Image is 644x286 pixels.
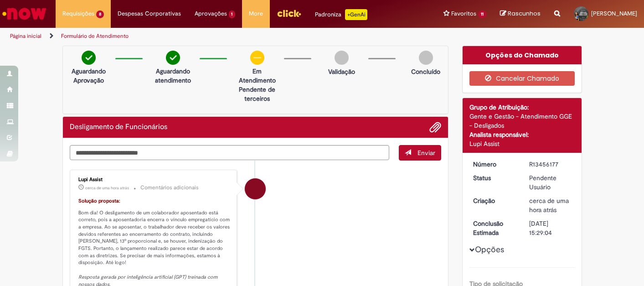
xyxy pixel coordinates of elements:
div: Pendente Usuário [529,173,572,192]
time: 28/08/2025 09:29:10 [85,185,129,191]
img: img-circle-grey.png [419,51,433,65]
dt: Criação [466,196,522,205]
img: ServiceNow [1,5,48,23]
div: Gente e Gestão - Atendimento GGE - Desligados [469,112,575,130]
span: [PERSON_NAME] [591,10,637,17]
div: Lupi Assist [469,139,575,148]
span: Aprovações [195,9,227,18]
div: Lupi Assist [245,178,266,199]
span: cerca de uma hora atrás [85,185,129,191]
div: [DATE] 15:29:04 [529,219,572,237]
h2: Desligamento de Funcionários Histórico de tíquete [70,123,167,131]
p: Aguardando Aprovação [67,67,111,85]
p: Em Atendimento [235,67,279,85]
font: Solução proposta: [78,198,120,204]
span: 11 [478,10,486,18]
p: Pendente de terceiros [235,85,279,103]
div: Padroniza [315,9,367,20]
div: Analista responsável: [469,130,575,139]
time: 28/08/2025 09:29:01 [529,197,569,214]
span: Favoritos [451,9,476,18]
textarea: Digite sua mensagem aqui... [70,145,390,160]
img: img-circle-grey.png [335,51,349,65]
dt: Conclusão Estimada [466,219,522,237]
button: Adicionar anexos [429,121,441,133]
span: 1 [229,10,236,18]
dt: Status [466,173,522,182]
button: Enviar [399,145,441,161]
span: 8 [96,10,104,18]
span: Despesas Corporativas [118,9,181,18]
img: check-circle-green.png [82,51,96,65]
div: 28/08/2025 09:29:01 [529,196,572,214]
img: circle-minus.png [250,51,264,65]
span: Requisições [62,9,94,18]
a: Formulário de Atendimento [61,32,129,40]
a: Rascunhos [500,10,541,18]
span: cerca de uma hora atrás [529,197,569,214]
span: Enviar [417,149,435,157]
small: Comentários adicionais [140,184,199,192]
p: Concluído [411,67,440,76]
ul: Trilhas de página [7,28,422,45]
p: +GenAi [345,9,367,20]
dt: Número [466,160,522,169]
div: R13456177 [529,160,572,169]
span: Rascunhos [508,9,541,18]
div: Grupo de Atribuição: [469,103,575,112]
button: Cancelar Chamado [469,71,575,86]
div: Opções do Chamado [463,46,582,64]
p: Aguardando atendimento [151,67,195,85]
div: Lupi Assist [78,177,230,182]
a: Página inicial [10,32,41,40]
img: click_logo_yellow_360x200.png [277,6,301,20]
img: check-circle-green.png [166,51,180,65]
p: Validação [328,67,355,76]
span: More [249,9,263,18]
